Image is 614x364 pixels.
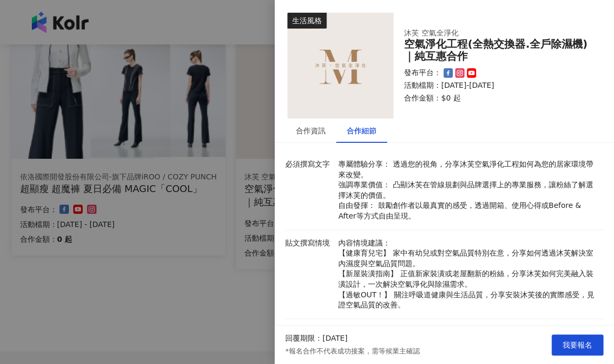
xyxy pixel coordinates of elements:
[404,38,591,62] div: 空氣淨化工程(全熱交換器.全戶除濕機)｜純互惠合作
[404,68,441,78] p: 發布平台：
[404,80,591,91] p: 活動檔期：[DATE]-[DATE]
[287,13,327,29] div: 生活風格
[404,28,591,39] div: 沐芙 空氣全淨化
[285,333,347,344] p: 回覆期限：[DATE]
[563,341,592,349] span: 我要報名
[285,347,420,356] p: *報名合作不代表成功接案，需等候業主確認
[285,159,333,170] p: 必須撰寫文字
[347,125,376,136] div: 合作細節
[338,159,598,222] p: 專屬體驗分享： 透過您的視角，分享沐芙空氣淨化工程如何為您的居家環境帶來改變。 強調專業價值： 凸顯沐芙在管線規劃與品牌選擇上的專業服務，讓粉絲了解選擇沐芙的價值。 自由發揮： 鼓勵創作者以最真...
[285,238,333,249] p: 貼文撰寫情境
[551,334,603,356] button: 我要報名
[287,13,393,119] img: 空氣淨化工程
[404,93,591,104] p: 合作金額： $0 起
[338,238,598,311] p: 內容情境建議： 【健康育兒宅】 家中有幼兒或對空氣品質特別在意，分享如何透過沐芙解決室內濕度與空氣品質問題。 【新屋裝潢指南】 正值新家裝潢或老屋翻新的粉絲，分享沐芙如何完美融入裝潢設計，一次解...
[296,125,326,136] div: 合作資訊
